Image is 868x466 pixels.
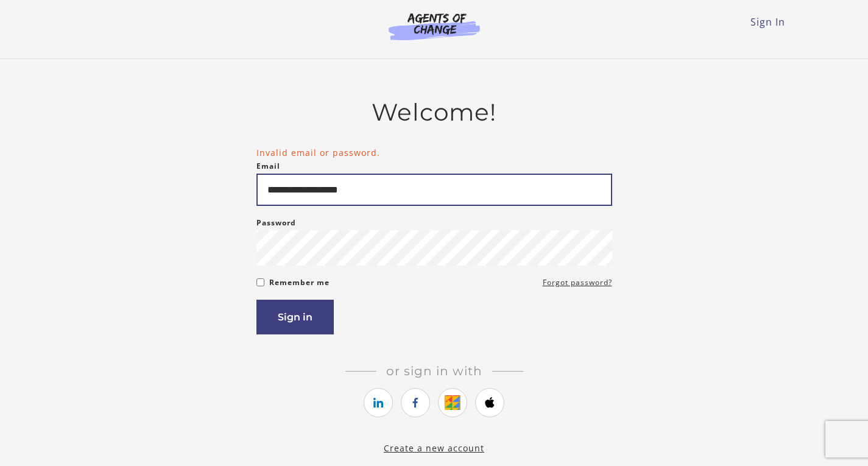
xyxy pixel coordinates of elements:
[256,146,612,159] li: Invalid email or password.
[269,275,330,290] label: Remember me
[376,364,492,378] span: Or sign in with
[384,442,484,454] a: Create a new account
[475,388,504,417] a: https://courses.thinkific.com/users/auth/apple?ss%5Breferral%5D=&ss%5Buser_return_to%5D=&ss%5Bvis...
[256,159,280,174] label: Email
[364,388,393,417] a: https://courses.thinkific.com/users/auth/linkedin?ss%5Breferral%5D=&ss%5Buser_return_to%5D=&ss%5B...
[256,216,296,230] label: Password
[376,12,493,40] img: Agents of Change Logo
[256,98,612,127] h2: Welcome!
[401,388,430,417] a: https://courses.thinkific.com/users/auth/facebook?ss%5Breferral%5D=&ss%5Buser_return_to%5D=&ss%5B...
[438,388,467,417] a: https://courses.thinkific.com/users/auth/google?ss%5Breferral%5D=&ss%5Buser_return_to%5D=&ss%5Bvi...
[256,300,334,334] button: Sign in
[750,15,785,29] a: Sign In
[543,275,612,290] a: Forgot password?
